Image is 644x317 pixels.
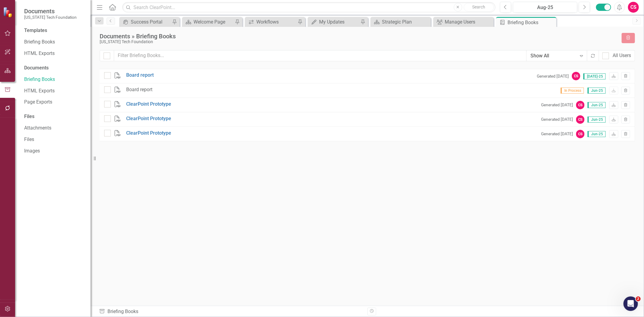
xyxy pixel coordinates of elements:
[24,8,77,15] span: Documents
[464,3,494,11] button: Search
[99,308,363,315] div: Briefing Books
[319,18,359,26] div: My Updates
[588,117,606,123] span: Jun-25
[537,73,569,79] small: Generated [DATE]
[246,18,296,26] a: Workflows
[126,115,171,122] a: ClearPoint Prototype
[2,6,14,18] img: ClearPoint Strategy
[100,40,616,44] div: [US_STATE] Tech Foundation
[588,102,606,108] span: Jun-25
[194,18,233,26] div: Welcome Page
[131,18,171,26] div: Success Portal
[24,27,85,34] div: Templates
[24,148,85,155] a: Images
[613,52,631,59] div: All Users
[24,15,77,20] small: [US_STATE] Tech Foundation
[588,88,606,94] span: Jun-25
[576,130,585,138] div: CS
[515,4,575,11] div: Aug-25
[126,130,171,137] a: ClearPoint Prototype
[472,5,485,9] span: Search
[588,131,606,137] span: Jun-25
[126,72,154,79] a: Board report
[309,18,359,26] a: My Updates
[561,88,584,94] span: In Process
[24,99,85,106] a: Page Exports
[24,113,85,120] div: Files
[628,2,639,13] button: CS
[24,50,85,57] a: HTML Exports
[24,65,85,72] div: Documents
[572,72,580,80] div: CS
[382,18,429,26] div: Strategic Plan
[541,102,573,108] small: Generated [DATE]
[24,136,85,143] a: Files
[24,76,85,83] a: Briefing Books
[530,53,577,59] div: Show All
[513,2,577,13] button: Aug-25
[508,19,555,26] div: Briefing Books
[541,117,573,122] small: Generated [DATE]
[445,18,492,26] div: Manage Users
[122,2,495,13] input: Search ClearPoint...
[576,101,585,109] div: CS
[583,73,606,79] span: [DATE]-25
[100,33,616,40] div: Documents » Briefing Books
[24,125,85,132] a: Attachments
[372,18,429,26] a: Strategic Plan
[541,131,573,137] small: Generated [DATE]
[623,296,638,311] iframe: Intercom live chat
[126,101,171,108] a: ClearPoint Prototype
[435,18,492,26] a: Manage Users
[184,18,233,26] a: Welcome Page
[114,50,527,61] input: Filter Briefing Books...
[24,88,85,94] a: HTML Exports
[576,115,585,124] div: CS
[636,296,641,301] span: 2
[126,86,152,93] div: Board report
[256,18,296,26] div: Workflows
[24,39,85,46] a: Briefing Books
[121,18,171,26] a: Success Portal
